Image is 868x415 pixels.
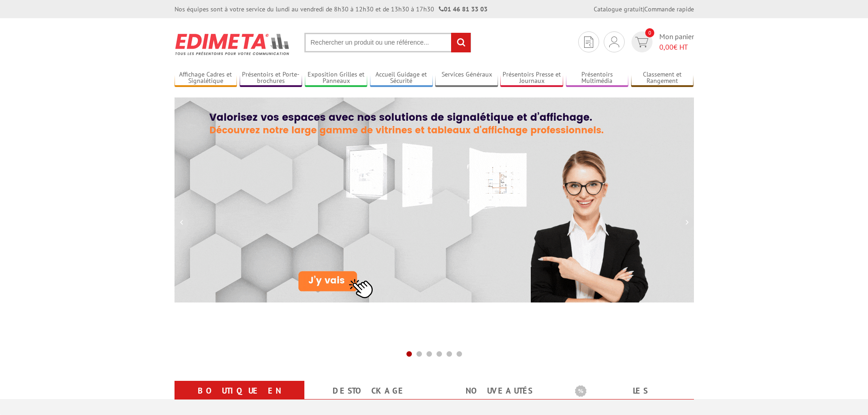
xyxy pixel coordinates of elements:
[370,71,433,86] a: Accueil Guidage et Sécurité
[631,71,694,86] a: Classement et Rangement
[645,28,654,37] span: 0
[435,71,498,86] a: Services Généraux
[445,383,553,399] a: nouveautés
[304,33,471,52] input: Rechercher un produit ou une référence...
[635,37,648,47] img: devis rapide
[566,71,629,86] a: Présentoirs Multimédia
[305,71,368,86] a: Exposition Grilles et Panneaux
[175,27,291,61] img: Présentoir, panneau, stand - Edimeta - PLV, affichage, mobilier bureau, entreprise
[575,383,689,401] b: Les promotions
[451,33,471,52] input: rechercher
[594,5,694,14] div: |
[644,5,694,13] a: Commande rapide
[584,36,593,48] img: devis rapide
[500,71,563,86] a: Présentoirs Presse et Journaux
[594,5,643,13] a: Catalogue gratuit
[175,5,488,14] div: Nos équipes sont à votre service du lundi au vendredi de 8h30 à 12h30 et de 13h30 à 17h30
[315,383,423,399] a: Destockage
[609,36,619,47] img: devis rapide
[659,42,694,52] span: € HT
[659,42,673,51] span: 0,00
[629,31,694,52] a: devis rapide 0 Mon panier 0,00€ HT
[439,5,488,13] strong: 01 46 81 33 03
[659,31,694,52] span: Mon panier
[240,71,303,86] a: Présentoirs et Porte-brochures
[175,71,237,86] a: Affichage Cadres et Signalétique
